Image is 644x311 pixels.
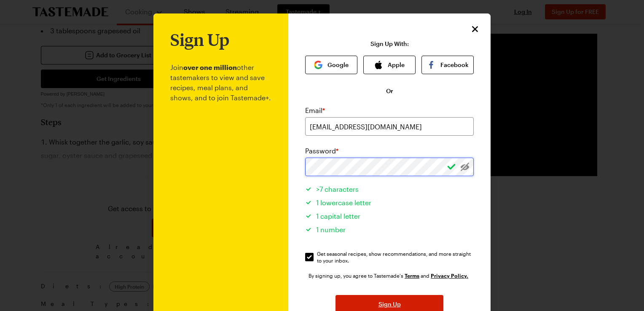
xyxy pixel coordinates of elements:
[316,185,359,193] span: >7 characters
[386,87,393,95] span: Or
[183,63,237,71] b: over one million
[305,253,314,261] input: Get seasonal recipes, show recommendations, and more straight to your inbox.
[421,56,474,74] button: Facebook
[309,271,470,280] div: By signing up, you agree to Tastemade's and
[316,198,371,206] span: 1 lowercase letter
[378,300,401,308] span: Sign Up
[405,272,419,279] a: Tastemade Terms of Service
[370,40,409,47] p: Sign Up With:
[305,56,357,74] button: Google
[305,105,325,115] label: Email
[316,225,346,233] span: 1 number
[316,212,360,220] span: 1 capital letter
[470,24,480,35] button: Close
[363,56,416,74] button: Apple
[170,30,229,49] h1: Sign Up
[431,272,468,279] a: Tastemade Privacy Policy
[317,250,475,264] span: Get seasonal recipes, show recommendations, and more straight to your inbox.
[305,146,338,156] label: Password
